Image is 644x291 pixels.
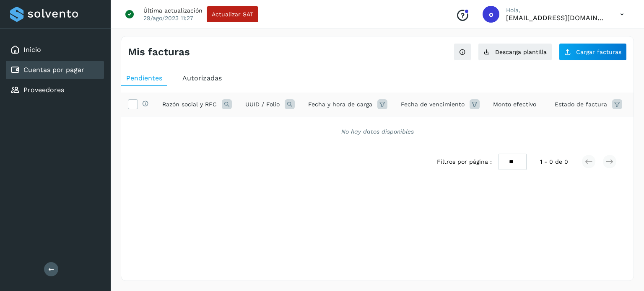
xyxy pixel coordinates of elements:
[540,157,568,166] span: 1 - 0 de 0
[143,14,193,22] p: 29/ago/2023 11:27
[559,43,627,61] button: Cargar facturas
[23,86,64,94] a: Proveedores
[437,157,492,166] span: Filtros por página :
[495,49,547,55] span: Descarga plantilla
[6,61,104,79] div: Cuentas por pagar
[493,100,536,109] span: Monto efectivo
[478,43,552,61] button: Descarga plantilla
[23,46,41,54] a: Inicio
[401,100,465,109] span: Fecha de vencimiento
[576,49,621,55] span: Cargar facturas
[6,41,104,59] div: Inicio
[182,74,222,82] span: Autorizadas
[207,6,258,22] button: Actualizar SAT
[6,81,104,99] div: Proveedores
[23,66,84,74] a: Cuentas por pagar
[128,46,190,58] h4: Mis facturas
[245,100,280,109] span: UUID / Folio
[132,127,623,136] div: No hay datos disponibles
[308,100,372,109] span: Fecha y hora de carga
[506,7,607,14] p: Hola,
[506,14,607,22] p: orlando@rfllogistics.com.mx
[126,74,162,82] span: Pendientes
[143,7,203,14] p: Última actualización
[212,11,253,17] span: Actualizar SAT
[162,100,217,109] span: Razón social y RFC
[555,100,607,109] span: Estado de factura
